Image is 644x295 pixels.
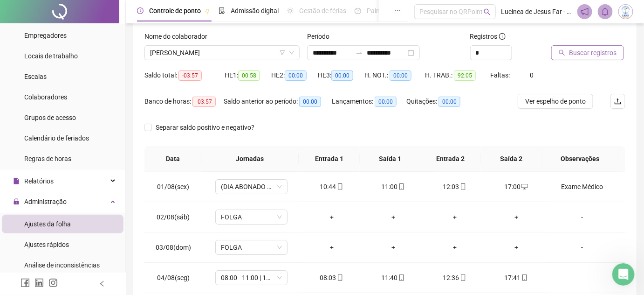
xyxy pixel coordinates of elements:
[160,58,179,78] div: :/
[99,281,105,287] span: left
[420,146,481,172] th: Entrada 2
[307,31,336,42] label: Período
[150,46,294,60] span: LARISSA ELOA RAMOS DA SILVA
[289,50,295,56] span: down
[7,197,179,227] div: Ana diz…
[24,155,71,162] span: Regras de horas
[364,70,425,81] div: H. NOT.:
[459,274,466,281] span: mobile
[205,8,210,14] span: pushpin
[541,146,619,172] th: Observações
[219,7,225,14] span: file-done
[370,242,417,253] div: +
[6,4,24,21] button: go back
[336,183,343,190] span: mobile
[7,98,179,120] div: CAMP diz…
[425,70,490,81] div: H. TRAB.:
[21,278,30,288] span: facebook
[15,166,145,184] div: Olá, o erro persiste? Qualquer coisa é só falar com a gente!
[271,70,318,81] div: HE 2:
[34,278,44,288] span: linkedin
[45,9,59,16] h1: Ana
[581,7,589,16] span: notification
[308,212,355,222] div: +
[149,7,201,14] span: Controle de ponto
[493,182,540,192] div: 17:00
[24,52,78,60] span: Locais de trabalho
[164,4,180,21] div: Fechar
[7,120,179,148] div: CAMP diz…
[549,154,611,164] span: Observações
[331,70,353,81] span: 00:00
[24,241,69,248] span: Ajustes rápidos
[484,8,491,15] span: search
[167,63,171,73] div: :/
[336,274,343,281] span: mobile
[432,182,478,192] div: 12:03
[490,71,511,79] span: Faltas:
[481,146,541,172] th: Saída 2
[370,273,417,283] div: 11:40
[144,96,224,107] div: Banco de horas:
[221,180,282,194] span: (DIA ABONADO PARCIALMENTE)
[432,212,478,222] div: +
[105,126,171,135] div: conseguiu ver tudo?
[370,182,417,192] div: 11:00
[156,244,191,251] span: 03/08(dom)
[146,4,164,21] button: Início
[152,122,258,133] span: Separar saldo positivo e negativo?
[238,70,260,81] span: 00:58
[24,220,71,228] span: Ajustes da folha
[157,183,189,190] span: 01/08(sex)
[143,104,171,113] div: Bom dia,
[24,134,89,142] span: Calendário de feriados
[360,146,420,172] th: Saída 1
[85,42,171,52] div: Não sei se tem mais casos
[224,96,332,107] div: Saldo anterior ao período:
[192,97,216,107] span: -03:57
[459,183,466,190] span: mobile
[356,49,363,56] span: to
[144,31,213,42] label: Nome do colaborador
[397,183,405,190] span: mobile
[299,146,359,172] th: Entrada 1
[521,183,528,190] span: desktop
[77,37,179,57] div: Não sei se tem mais casos
[612,263,635,286] iframe: Intercom live chat
[13,198,20,205] span: lock
[7,37,179,58] div: CAMP diz…
[395,7,401,14] span: ellipsis
[375,97,397,107] span: 00:00
[7,160,179,197] div: João diz…
[493,242,540,253] div: +
[24,73,47,80] span: Escalas
[7,58,179,86] div: CAMP diz…
[551,45,624,60] button: Buscar registros
[144,146,201,172] th: Data
[157,213,190,221] span: 02/08(sáb)
[231,7,279,14] span: Admissão digital
[318,70,364,81] div: HE 3:
[27,5,41,20] img: Profile image for Ana
[24,198,67,205] span: Administração
[521,274,528,281] span: mobile
[601,7,610,16] span: bell
[137,7,144,14] span: clock-circle
[308,182,355,192] div: 10:44
[24,177,54,185] span: Relatórios
[555,273,610,283] div: -
[501,7,572,17] span: Lucinea de Jesus Far - [GEOGRAPHIC_DATA]
[299,7,346,14] span: Gestão de férias
[285,70,307,81] span: 00:00
[7,86,179,98] div: [DATE]
[493,273,540,283] div: 17:41
[98,120,179,140] div: conseguiu ver tudo?
[157,274,190,281] span: 04/08(seg)
[48,278,58,288] span: instagram
[7,160,153,190] div: Olá, o erro persiste? Qualquer coisa é só falar com a gente!
[569,48,617,58] span: Buscar registros
[225,70,271,81] div: HE 1:
[493,212,540,222] div: +
[221,240,282,254] span: FOLGA
[24,32,67,39] span: Empregadores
